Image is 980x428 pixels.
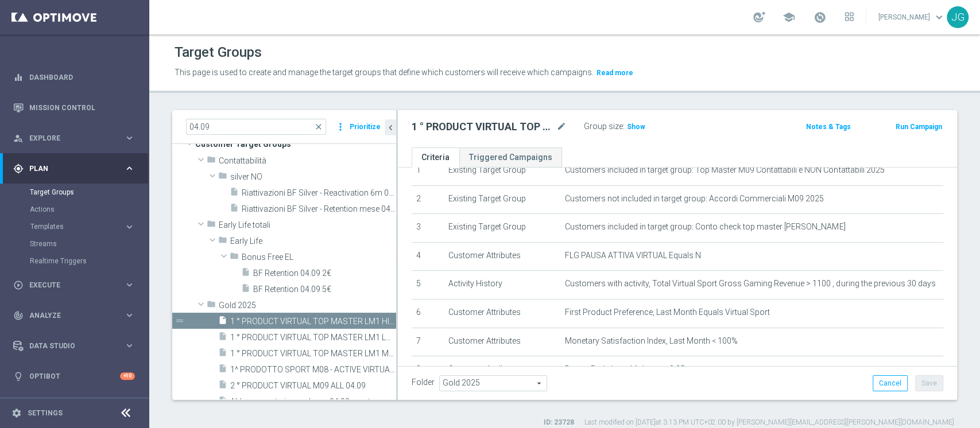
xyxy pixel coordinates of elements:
i: keyboard_arrow_right [124,310,135,321]
h2: 1 ° PRODUCT VIRTUAL TOP MASTER LM1 HIGH 04.09 [412,120,554,134]
i: lightbulb [13,371,24,382]
span: 1 &#xB0; PRODUCT VIRTUAL TOP MASTER LM1 MEDIUM 04.09 [230,349,396,359]
button: person_search Explore keyboard_arrow_right [13,134,135,143]
i: keyboard_arrow_right [124,340,135,351]
a: Actions [30,205,119,214]
div: Realtime Triggers [30,252,148,270]
td: 5 [412,271,444,299]
div: play_circle_outline Execute keyboard_arrow_right [13,281,135,290]
div: Optibot [13,361,135,391]
i: insert_drive_file [218,380,227,393]
div: +10 [120,372,135,380]
td: 2 [412,185,444,214]
label: Group size [584,122,623,131]
div: JG [947,6,969,28]
td: 8 [412,356,444,385]
span: Customers not included in target group: Accordi Commerciali M09 2025 [565,194,824,204]
div: Explore [13,133,124,143]
div: Actions [30,201,148,218]
td: 4 [412,242,444,271]
div: Execute [13,280,124,290]
div: Mission Control [13,92,135,123]
button: Notes & Tags [805,120,852,133]
i: insert_drive_file [241,267,250,281]
div: Streams [30,235,148,252]
span: Bonus Free EL [242,252,396,262]
i: insert_drive_file [230,187,239,200]
td: Existing Target Group [444,185,561,214]
i: folder [218,235,227,248]
div: equalizer Dashboard [13,73,135,82]
td: 3 [412,214,444,243]
span: 1 &#xB0; PRODUCT VIRTUAL TOP MASTER LM1 HIGH 04.09 [230,317,396,326]
a: Target Groups [30,188,119,197]
i: keyboard_arrow_right [124,163,135,174]
button: Cancel [873,375,908,391]
td: 7 [412,328,444,356]
button: Prioritize [348,119,382,135]
button: gps_fixed Plan keyboard_arrow_right [13,164,135,173]
span: Show [627,123,645,131]
button: Read more [595,67,634,79]
td: 1 [412,157,444,185]
span: Templates [30,223,113,230]
i: chevron_left [385,122,396,133]
div: Target Groups [30,184,148,201]
td: Customer Attributes [444,242,561,271]
i: folder [230,251,239,264]
span: 1^ PRODOTTO SPORT M08 - ACTIVE VIRTUAL L2M - GGR VIRTUAL L2M &gt; 100 04.09 [230,365,396,375]
i: folder [218,171,227,184]
button: Data Studio keyboard_arrow_right [13,341,135,351]
h1: Target Groups [175,44,262,61]
a: Dashboard [29,62,135,92]
div: Dashboard [13,62,135,92]
i: insert_drive_file [218,332,227,345]
span: Analyze [29,312,124,319]
div: Plan [13,164,124,174]
label: ID: 23728 [544,418,574,427]
td: Existing Target Group [444,214,561,243]
span: Gold 2025 [219,301,396,310]
span: Monetary Satisfaction Index, Last Month < 100% [565,336,738,346]
td: Activity History [444,271,561,299]
a: Optibot [29,361,120,391]
i: folder [207,299,216,313]
span: Customers included in target group: Conto check top master [PERSON_NAME] [565,222,845,232]
i: insert_drive_file [218,396,227,409]
span: school [783,11,795,24]
i: insert_drive_file [218,348,227,361]
i: insert_drive_file [218,316,227,329]
i: track_changes [13,310,24,321]
i: person_search [13,133,24,143]
i: insert_drive_file [241,283,250,297]
span: Contattabilit&#xE0; [219,156,396,166]
i: equalizer [13,72,24,83]
input: Quick find group or folder [186,119,326,135]
td: Existing Target Group [444,157,561,185]
button: Templates keyboard_arrow_right [30,222,135,231]
a: Realtime Triggers [30,256,119,266]
span: FLG PAUSA ATTIVA VIRTUAL Equals N [565,251,701,260]
i: keyboard_arrow_right [124,133,135,143]
i: more_vert [335,119,346,135]
label: : [623,122,625,131]
span: Early Life [230,236,396,246]
button: Mission Control [13,103,135,112]
div: Templates [30,223,124,230]
span: Riattivazioni BF Silver - Retention mese 04.09 [242,204,396,214]
td: Customer Attributes [444,299,561,328]
td: Customer Attributes [444,328,561,356]
i: insert_drive_file [230,203,239,216]
span: keyboard_arrow_down [933,11,946,24]
span: Explore [29,135,124,142]
button: lightbulb Optibot +10 [13,372,135,381]
button: Save [915,375,943,391]
span: Customers included in target group: Top Master M09 Contattabili e NON Contattabili 2025 [565,165,884,175]
span: Data Studio [29,343,124,349]
a: Criteria [412,147,459,168]
div: Data Studio [13,341,124,351]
